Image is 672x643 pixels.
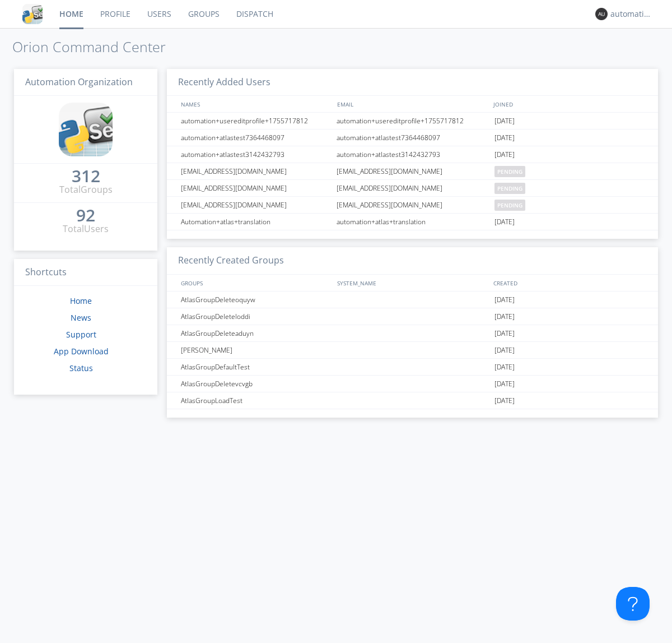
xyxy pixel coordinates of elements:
[178,129,333,146] div: automation+atlastest7364468097
[59,103,113,156] img: cddb5a64eb264b2086981ab96f4c1ba7
[178,275,332,291] div: GROUPS
[59,183,113,196] div: Total Groups
[595,8,608,20] img: 373638.png
[334,96,491,112] div: EMAIL
[54,346,109,357] a: App Download
[178,292,333,308] div: AtlasGroupDeleteoquyw
[167,113,658,129] a: automation+usereditprofile+1755717812automation+usereditprofile+1755717812[DATE]
[334,129,492,146] div: automation+atlastest7364468097
[494,166,525,177] span: pending
[25,76,133,88] span: Automation Organization
[178,325,333,341] div: AtlasGroupDeleteaduyn
[167,342,658,359] a: [PERSON_NAME][DATE]
[167,359,658,376] a: AtlasGroupDefaultTest[DATE]
[14,259,157,286] h3: Shortcuts
[72,170,100,183] a: 312
[494,292,515,308] span: [DATE]
[334,275,491,291] div: SYSTEM_NAME
[167,197,658,214] a: [EMAIL_ADDRESS][DOMAIN_NAME][EMAIL_ADDRESS][DOMAIN_NAME]pending
[66,329,96,340] a: Support
[494,359,515,376] span: [DATE]
[178,163,333,179] div: [EMAIL_ADDRESS][DOMAIN_NAME]
[178,197,333,213] div: [EMAIL_ADDRESS][DOMAIN_NAME]
[334,146,492,163] div: automation+atlastest3142432793
[178,376,333,392] div: AtlasGroupDeletevcvgb
[178,146,333,163] div: automation+atlastest3142432793
[178,392,333,409] div: AtlasGroupLoadTest
[494,146,515,163] span: [DATE]
[178,359,333,375] div: AtlasGroupDefaultTest
[76,210,95,223] a: 92
[334,163,492,179] div: [EMAIL_ADDRESS][DOMAIN_NAME]
[334,197,492,213] div: [EMAIL_ADDRESS][DOMAIN_NAME]
[167,392,658,409] a: AtlasGroupLoadTest[DATE]
[178,342,333,358] div: [PERSON_NAME]
[70,295,92,306] a: Home
[178,180,333,196] div: [EMAIL_ADDRESS][DOMAIN_NAME]
[178,113,333,129] div: automation+usereditprofile+1755717812
[616,587,650,621] iframe: Toggle Customer Support
[63,223,109,235] div: Total Users
[494,376,515,392] span: [DATE]
[494,129,515,146] span: [DATE]
[167,69,658,96] h3: Recently Added Users
[334,180,492,196] div: [EMAIL_ADDRESS][DOMAIN_NAME]
[167,376,658,392] a: AtlasGroupDeletevcvgb[DATE]
[334,214,492,230] div: automation+atlas+translation
[76,210,95,221] div: 92
[72,170,100,182] div: 312
[494,308,515,325] span: [DATE]
[167,214,658,230] a: Automation+atlas+translationautomation+atlas+translation[DATE]
[71,312,91,323] a: News
[167,163,658,180] a: [EMAIL_ADDRESS][DOMAIN_NAME][EMAIL_ADDRESS][DOMAIN_NAME]pending
[167,180,658,197] a: [EMAIL_ADDRESS][DOMAIN_NAME][EMAIL_ADDRESS][DOMAIN_NAME]pending
[494,200,525,211] span: pending
[167,308,658,325] a: AtlasGroupDeleteloddi[DATE]
[167,292,658,308] a: AtlasGroupDeleteoquyw[DATE]
[491,96,647,112] div: JOINED
[494,214,515,230] span: [DATE]
[494,183,525,194] span: pending
[610,8,652,20] div: automation+atlas0017
[494,113,515,129] span: [DATE]
[69,363,93,373] a: Status
[494,342,515,359] span: [DATE]
[178,214,333,230] div: Automation+atlas+translation
[491,275,647,291] div: CREATED
[167,146,658,163] a: automation+atlastest3142432793automation+atlastest3142432793[DATE]
[178,96,332,112] div: NAMES
[167,129,658,146] a: automation+atlastest7364468097automation+atlastest7364468097[DATE]
[334,113,492,129] div: automation+usereditprofile+1755717812
[178,308,333,325] div: AtlasGroupDeleteloddi
[494,392,515,409] span: [DATE]
[167,325,658,342] a: AtlasGroupDeleteaduyn[DATE]
[167,247,658,275] h3: Recently Created Groups
[494,325,515,342] span: [DATE]
[22,4,43,24] img: cddb5a64eb264b2086981ab96f4c1ba7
